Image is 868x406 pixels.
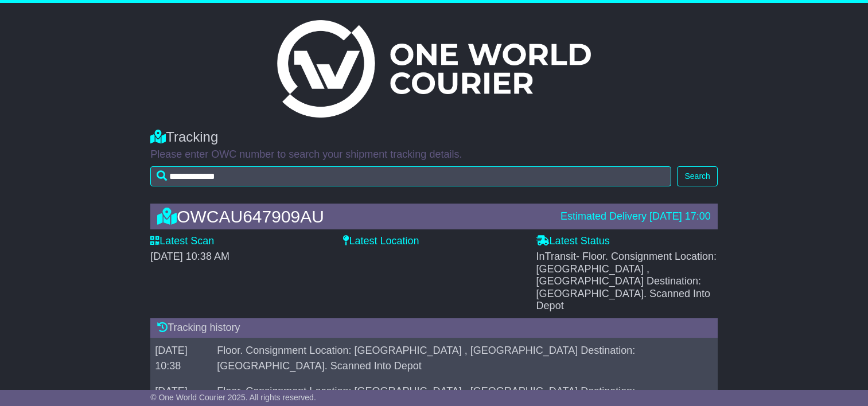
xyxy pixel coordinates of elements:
div: Tracking [150,129,718,146]
span: © One World Courier 2025. All rights reserved. [150,393,316,402]
td: [DATE] 10:38 [150,338,212,378]
div: OWCAU647909AU [151,207,555,226]
label: Latest Scan [150,235,214,248]
span: - Floor. Consignment Location: [GEOGRAPHIC_DATA] , [GEOGRAPHIC_DATA] Destination: [GEOGRAPHIC_DAT... [536,251,717,311]
label: Latest Location [343,235,419,248]
span: [DATE] 10:38 AM [150,251,229,262]
td: Floor. Consignment Location: [GEOGRAPHIC_DATA] , [GEOGRAPHIC_DATA] Destination: [GEOGRAPHIC_DATA]... [212,338,709,378]
button: Search [677,166,717,186]
img: Light [277,20,590,118]
div: Tracking history [150,318,718,338]
p: Please enter OWC number to search your shipment tracking details. [150,149,718,161]
div: Estimated Delivery [DATE] 17:00 [560,210,711,223]
label: Latest Status [536,235,610,248]
span: InTransit [536,251,717,311]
